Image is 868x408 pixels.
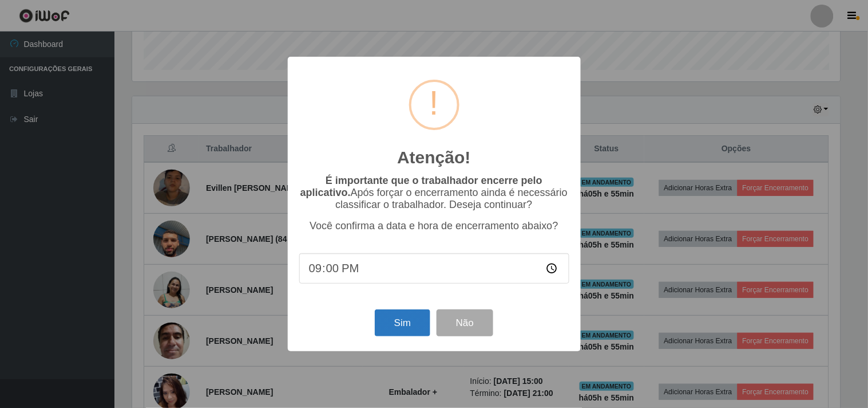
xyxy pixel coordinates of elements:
[299,175,569,211] p: Após forçar o encerramento ainda é necessário classificar o trabalhador. Deseja continuar?
[375,309,430,336] button: Sim
[437,309,493,336] button: Não
[299,220,569,232] p: Você confirma a data e hora de encerramento abaixo?
[397,147,470,168] h2: Atenção!
[300,175,542,198] b: É importante que o trabalhador encerre pelo aplicativo.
